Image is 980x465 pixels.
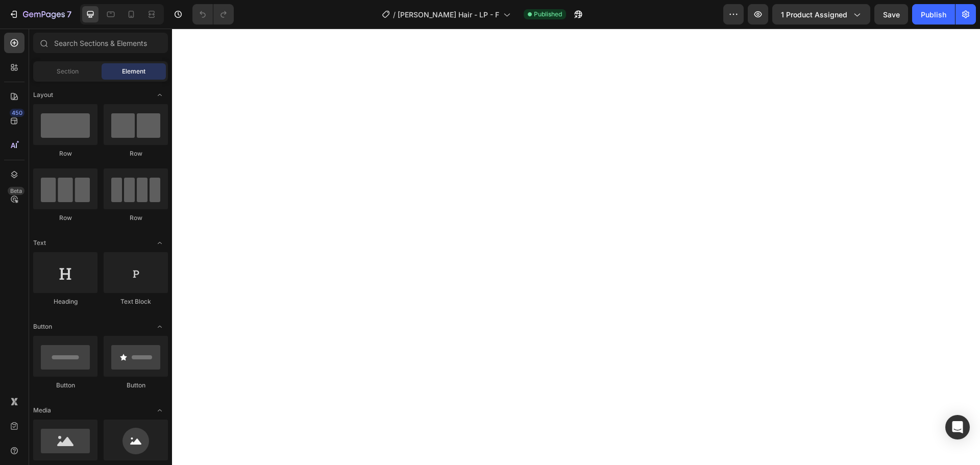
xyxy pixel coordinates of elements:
[104,381,168,390] div: Button
[4,4,76,25] button: 7
[8,187,24,195] div: Beta
[398,9,499,20] span: [PERSON_NAME] Hair - LP - F
[152,319,168,335] span: Toggle open
[33,406,51,415] span: Media
[192,4,234,25] div: Undo/Redo
[874,4,908,25] button: Save
[172,29,980,465] iframe: Design area
[772,4,870,25] button: 1 product assigned
[883,10,900,19] span: Save
[33,381,97,390] div: Button
[33,322,52,331] span: Button
[104,297,168,306] div: Text Block
[152,87,168,103] span: Toggle open
[57,67,79,76] span: Section
[152,235,168,251] span: Toggle open
[33,297,97,306] div: Heading
[393,9,396,20] span: /
[104,149,168,158] div: Row
[534,10,562,19] span: Published
[122,67,145,76] span: Element
[33,33,168,53] input: Search Sections & Elements
[33,238,46,248] span: Text
[912,4,955,25] button: Publish
[781,9,847,20] span: 1 product assigned
[921,9,946,20] div: Publish
[945,415,970,439] div: Open Intercom Messenger
[33,149,97,158] div: Row
[152,402,168,419] span: Toggle open
[67,8,71,20] p: 7
[104,213,168,223] div: Row
[33,213,97,223] div: Row
[10,109,24,117] div: 450
[33,90,53,100] span: Layout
